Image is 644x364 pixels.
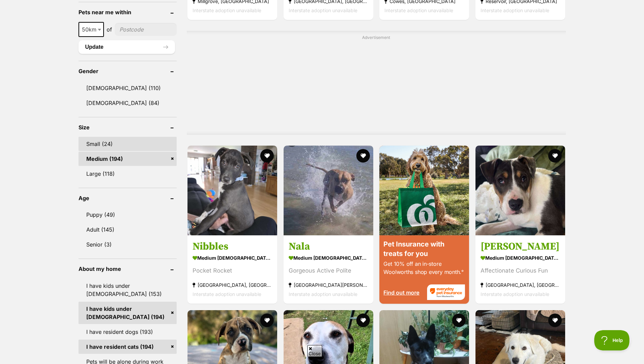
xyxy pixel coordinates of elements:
a: I have kids under [DEMOGRAPHIC_DATA] (153) [79,279,177,301]
button: favourite [548,314,562,327]
a: Puppy (49) [79,208,177,222]
span: Close [307,345,322,357]
div: Pocket Rocket [193,266,272,275]
span: Interstate adoption unavailable [481,7,549,13]
button: favourite [452,314,466,327]
a: Nibbles medium [DEMOGRAPHIC_DATA] Dog Pocket Rocket [GEOGRAPHIC_DATA], [GEOGRAPHIC_DATA] Intersta... [187,235,277,304]
h3: Nala [289,240,368,253]
a: Nala medium [DEMOGRAPHIC_DATA] Dog Gorgeous Active Polite [GEOGRAPHIC_DATA][PERSON_NAME][GEOGRAPH... [284,235,373,304]
span: Interstate adoption unavailable [289,7,357,13]
div: Gorgeous Active Polite [289,266,368,275]
strong: medium [DEMOGRAPHIC_DATA] Dog [289,253,368,263]
header: Age [79,195,177,201]
header: About my home [79,266,177,272]
button: Update [79,40,175,54]
h3: Nibbles [193,240,272,253]
a: Adult (145) [79,222,177,237]
strong: [GEOGRAPHIC_DATA][PERSON_NAME][GEOGRAPHIC_DATA] [289,280,368,290]
img: Nibbles - Staffordshire Bull Terrier x Staghound Dog [187,146,277,235]
img: Nala - American Bulldog [284,146,373,235]
div: Affectionate Curious Fun [481,266,560,275]
button: favourite [548,149,562,163]
div: Advertisement [187,31,565,135]
strong: medium [DEMOGRAPHIC_DATA] Dog [481,253,560,263]
button: favourite [356,149,370,163]
span: Interstate adoption unavailable [481,291,549,297]
button: favourite [260,314,274,327]
span: 50km [79,25,103,34]
span: Interstate adoption unavailable [384,7,453,13]
a: I have kids under [DEMOGRAPHIC_DATA] (194) [79,302,177,324]
a: Large (118) [79,167,177,181]
h3: [PERSON_NAME] [481,240,560,253]
a: [PERSON_NAME] medium [DEMOGRAPHIC_DATA] Dog Affectionate Curious Fun [GEOGRAPHIC_DATA], [GEOGRAPH... [475,235,565,304]
a: Small (24) [79,137,177,151]
header: Size [79,124,177,130]
iframe: Help Scout Beacon - Open [594,330,630,350]
strong: [GEOGRAPHIC_DATA], [GEOGRAPHIC_DATA] [481,280,560,290]
a: I have resident dogs (193) [79,325,177,339]
span: Interstate adoption unavailable [289,291,357,297]
input: postcode [115,23,177,36]
button: favourite [260,149,274,163]
button: favourite [356,314,370,327]
img: Rosemary - Staffordshire Bull Terrier x Catahoula Leopard Dog [475,146,565,235]
strong: medium [DEMOGRAPHIC_DATA] Dog [193,253,272,263]
iframe: Advertisement [212,43,540,128]
strong: [GEOGRAPHIC_DATA], [GEOGRAPHIC_DATA] [193,280,272,290]
a: [DEMOGRAPHIC_DATA] (84) [79,96,177,110]
a: Medium (194) [79,152,177,166]
span: 50km [79,22,104,37]
span: Interstate adoption unavailable [193,7,261,13]
a: [DEMOGRAPHIC_DATA] (110) [79,81,177,95]
span: of [107,25,112,34]
span: Interstate adoption unavailable [193,291,261,297]
a: I have resident cats (194) [79,340,177,354]
a: Senior (3) [79,237,177,252]
header: Gender [79,68,177,74]
header: Pets near me within [79,9,177,15]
